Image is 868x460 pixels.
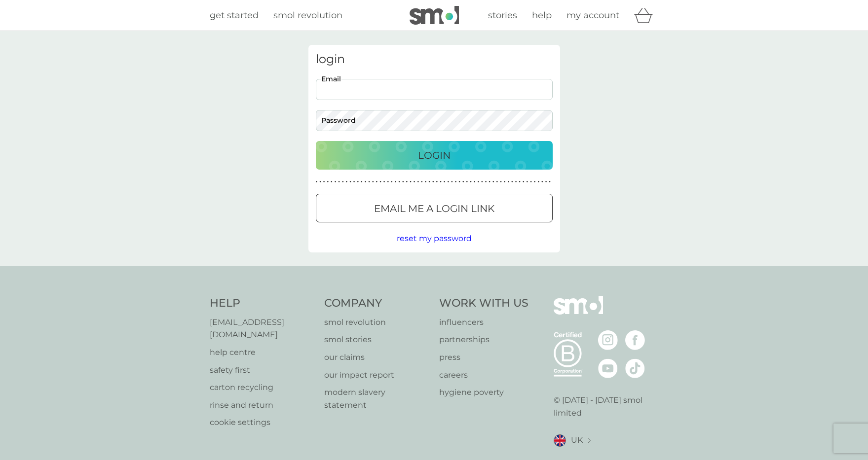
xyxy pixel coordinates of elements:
span: smol revolution [273,10,342,21]
p: ● [530,179,532,184]
p: ● [474,179,476,184]
p: ● [492,179,494,184]
p: ● [398,179,400,184]
p: ● [361,179,363,184]
p: Login [418,147,451,163]
p: ● [447,179,449,184]
a: smol stories [324,333,429,346]
p: ● [504,179,506,184]
p: ● [335,179,337,184]
p: ● [462,179,464,184]
p: ● [507,179,509,184]
p: ● [342,179,344,184]
p: ● [417,179,419,184]
p: ● [451,179,453,184]
p: Email me a login link [374,201,494,216]
a: smol revolution [273,8,342,23]
img: visit the smol Instagram page [598,330,618,350]
p: ● [425,179,427,184]
a: our claims [324,351,429,364]
a: [EMAIL_ADDRESS][DOMAIN_NAME] [210,316,315,341]
p: ● [477,179,479,184]
span: my account [566,10,619,21]
p: carton recycling [210,381,315,394]
h4: Work With Us [439,296,528,311]
p: ● [414,179,415,184]
p: ● [534,179,536,184]
h3: login [316,52,553,67]
p: ● [432,179,434,184]
p: ● [500,179,502,184]
span: stories [488,10,517,21]
p: our impact report [324,369,429,382]
p: ● [496,179,498,184]
p: ● [519,179,521,184]
div: basket [634,5,659,25]
a: hygiene poverty [439,386,528,399]
p: ● [489,179,491,184]
span: help [532,10,552,21]
a: my account [566,8,619,23]
img: visit the smol Tiktok page [625,358,645,378]
p: ● [428,179,430,184]
a: press [439,351,528,364]
p: ● [368,179,370,184]
p: ● [527,179,528,184]
a: safety first [210,364,315,377]
button: Email me a login link [316,194,553,222]
img: visit the smol Facebook page [625,330,645,350]
p: ● [481,179,483,184]
a: get started [210,8,259,23]
p: ● [353,179,355,184]
p: ● [331,179,333,184]
p: ● [387,179,389,184]
p: ● [485,179,487,184]
a: help centre [210,346,315,359]
p: ● [346,179,348,184]
p: ● [410,179,412,184]
p: ● [357,179,359,184]
p: ● [470,179,472,184]
a: modern slavery statement [324,386,429,411]
p: ● [444,179,446,184]
p: ● [376,179,378,184]
p: ● [406,179,408,184]
p: ● [511,179,513,184]
p: ● [327,179,329,184]
p: ● [549,179,551,184]
p: ● [349,179,351,184]
a: smol revolution [324,316,429,329]
h4: Help [210,296,315,311]
img: visit the smol Youtube page [598,358,618,378]
a: stories [488,8,517,23]
p: ● [455,179,457,184]
button: reset my password [397,232,472,245]
p: ● [421,179,423,184]
span: reset my password [397,234,472,243]
span: get started [210,10,259,21]
img: select a new location [588,438,591,443]
p: © [DATE] - [DATE] smol limited [554,394,659,419]
p: ● [436,179,438,184]
p: ● [537,179,539,184]
a: rinse and return [210,399,315,412]
p: ● [365,179,367,184]
a: cookie settings [210,416,315,429]
a: partnerships [439,333,528,346]
a: careers [439,369,528,382]
img: UK flag [554,434,566,447]
button: Login [316,141,553,170]
p: ● [466,179,468,184]
p: ● [372,179,374,184]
